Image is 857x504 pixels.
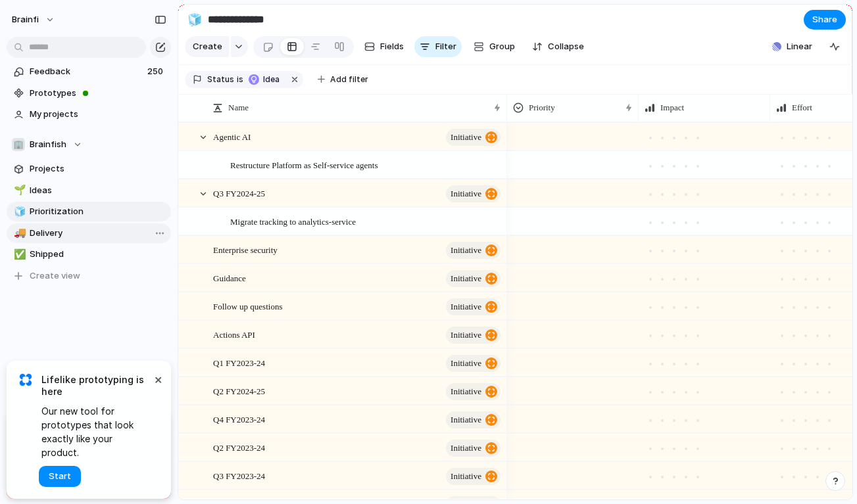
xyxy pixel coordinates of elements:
[6,9,62,30] button: brainfi
[30,205,166,218] span: Prioritization
[213,383,265,398] span: Q2 FY2024-25
[263,74,282,85] span: Idea
[213,298,282,313] span: Follow up questions
[30,138,66,151] span: Brainfish
[812,13,837,26] span: Share
[7,159,171,179] a: Projects
[359,36,409,57] button: Fields
[245,72,286,87] button: Idea
[792,101,812,114] span: Effort
[446,327,501,344] button: initiative
[49,470,71,483] span: Start
[230,157,378,172] span: Restructure Platform as Self-service agents
[213,355,265,370] span: Q1 FY2023-24
[30,108,166,121] span: My projects
[446,270,501,287] button: initiative
[446,411,501,428] button: initiative
[548,40,584,53] span: Collapse
[451,269,481,288] span: initiative
[237,74,243,85] span: is
[7,104,171,124] a: My projects
[147,65,166,78] span: 250
[7,62,171,81] a: Feedback250
[12,138,25,151] div: 🏢
[213,129,251,144] span: Agentic AI
[7,135,171,154] button: 🏢Brainfish
[451,128,481,147] span: initiative
[451,439,481,457] span: initiative
[7,244,171,264] a: ✅Shipped
[414,36,462,57] button: Filter
[446,383,501,400] button: initiative
[193,40,222,53] span: Create
[230,214,356,229] span: Migrate tracking to analytics-service
[185,36,229,57] button: Create
[213,468,265,483] span: Q3 FY2023-24
[228,101,249,114] span: Name
[30,87,166,100] span: Prototypes
[451,185,481,203] span: initiative
[7,181,171,200] a: 🌱Ideas
[30,162,166,175] span: Projects
[446,355,501,372] button: initiative
[213,440,265,455] span: Q2 FY2023-24
[7,83,171,103] a: Prototypes
[12,184,25,197] button: 🌱
[213,185,265,200] span: Q3 FY2024-25
[451,326,481,344] span: initiative
[451,382,481,401] span: initiative
[30,227,166,240] span: Delivery
[187,11,202,28] div: 🧊
[30,269,80,283] span: Create view
[451,298,481,316] span: initiative
[787,40,812,53] span: Linear
[489,40,515,53] span: Group
[451,467,481,486] span: initiative
[446,468,501,485] button: initiative
[446,298,501,315] button: initiative
[310,70,376,89] button: Add filter
[7,223,171,243] div: 🚚Delivery
[213,411,265,426] span: Q4 FY2023-24
[451,241,481,260] span: initiative
[435,40,456,53] span: Filter
[380,40,404,53] span: Fields
[12,248,25,261] button: ✅
[451,411,481,429] span: initiative
[213,270,246,285] span: Guidance
[41,374,151,398] span: Lifelike prototyping is here
[30,248,166,261] span: Shipped
[446,129,501,146] button: initiative
[527,36,589,57] button: Collapse
[446,185,501,202] button: initiative
[767,37,818,57] button: Linear
[207,74,234,85] span: Status
[14,204,23,219] div: 🧊
[467,36,522,57] button: Group
[14,183,23,198] div: 🌱
[529,101,555,114] span: Priority
[213,242,278,257] span: Enterprise security
[30,184,166,197] span: Ideas
[451,354,481,373] span: initiative
[184,9,205,30] button: 🧊
[7,202,171,221] a: 🧊Prioritization
[330,74,368,85] span: Add filter
[14,247,23,262] div: ✅
[804,10,846,30] button: Share
[41,404,151,459] span: Our new tool for prototypes that look exactly like your product.
[14,225,23,241] div: 🚚
[7,266,171,286] button: Create view
[446,440,501,457] button: initiative
[234,72,246,87] button: is
[660,101,684,114] span: Impact
[150,371,166,387] button: Dismiss
[213,327,255,342] span: Actions API
[12,227,25,240] button: 🚚
[12,205,25,218] button: 🧊
[30,65,143,78] span: Feedback
[12,13,39,26] span: brainfi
